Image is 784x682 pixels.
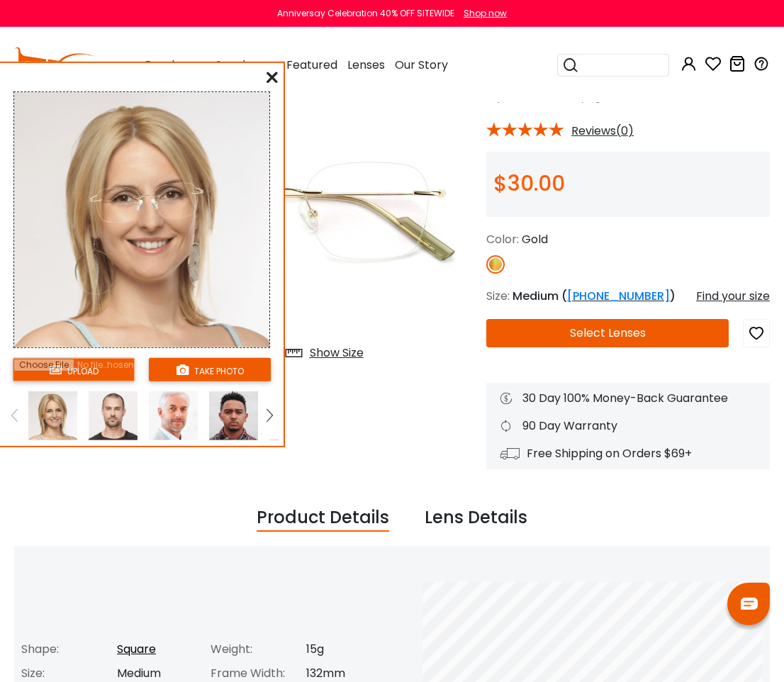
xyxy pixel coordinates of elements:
[11,409,17,422] img: left.png
[500,445,756,462] div: Free Shipping on Orders $69+
[149,391,198,440] img: tryonModel8.png
[486,319,729,347] button: Select Lenses
[395,57,448,73] span: Our Story
[117,665,196,682] div: Medium
[486,231,519,247] span: Color:
[13,358,135,381] button: upload
[267,409,272,422] img: right.png
[21,665,117,682] div: Size:
[211,665,306,682] div: Frame Width:
[117,641,156,657] a: Square
[741,598,758,610] img: chat
[211,641,306,658] div: Weight:
[209,391,258,440] img: tryonModel2.png
[14,92,269,347] img: tryonModel7.png
[306,665,386,682] div: 132mm
[500,418,756,435] div: 90 Day Warranty
[500,390,756,407] div: 30 Day 100% Money-Back Guarantee
[486,288,510,304] span: Size:
[571,125,634,138] span: Reviews(0)
[310,345,364,362] div: Show Size
[89,391,138,440] img: tryonModel5.png
[257,505,389,532] div: Product Details
[277,7,454,20] div: Anniversay Celebration 40% OFF SITEWIDE
[522,231,548,247] span: Gold
[21,641,117,658] div: Shape:
[14,47,130,83] img: abbeglasses.com
[82,167,212,238] img: original.png
[306,641,386,658] div: 15g
[347,57,385,73] span: Lenses
[425,505,527,532] div: Lens Details
[464,7,507,20] div: Shop now
[28,391,77,440] img: tryonModel7.png
[149,358,271,381] button: take photo
[215,57,276,73] span: Sunglasses
[286,57,337,73] span: Featured
[513,288,676,304] span: Medium ( )
[145,57,206,73] span: Eyeglasses
[457,7,507,19] a: Shop now
[567,288,670,304] a: [PHONE_NUMBER]
[696,288,770,305] div: Find your size
[493,168,565,199] span: $30.00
